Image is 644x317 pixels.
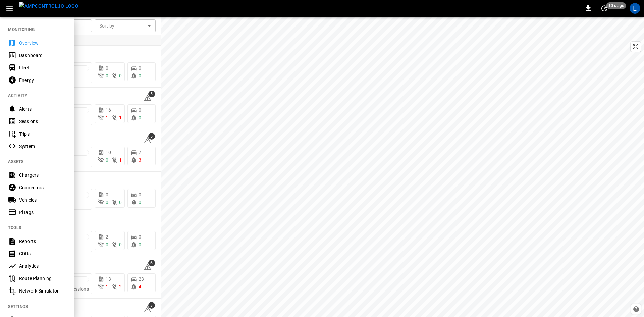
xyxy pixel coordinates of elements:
div: Overview [19,40,66,46]
div: Vehicles [19,197,66,203]
span: 10 s ago [606,2,626,9]
div: Dashboard [19,52,66,59]
div: System [19,143,66,150]
img: ampcontrol.io logo [19,2,78,10]
div: Alerts [19,106,66,112]
div: Fleet [19,64,66,71]
div: Connectors [19,184,66,191]
div: Chargers [19,172,66,178]
div: profile-icon [630,3,640,14]
div: Trips [19,130,66,137]
div: Reports [19,238,66,245]
div: Sessions [19,118,66,125]
div: IdTags [19,209,66,216]
div: Energy [19,77,66,84]
div: Route Planning [19,275,66,282]
div: Network Simulator [19,287,66,294]
button: set refresh interval [599,3,610,14]
div: CDRs [19,250,66,257]
div: Analytics [19,263,66,269]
